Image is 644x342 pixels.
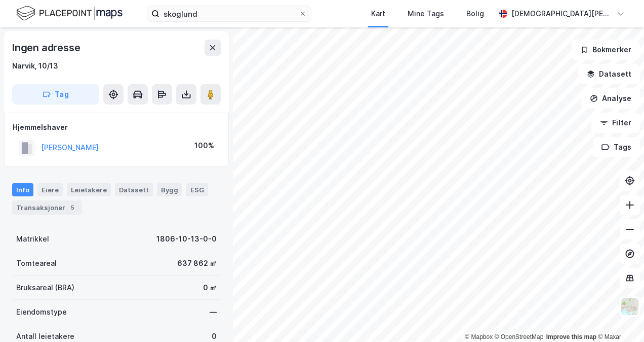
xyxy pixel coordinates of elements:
[16,233,49,245] div: Matrikkel
[159,6,299,21] input: Søk på adresse, matrikkel, gårdeiere, leietakere eller personer
[12,200,82,215] div: Transaksjoner
[578,64,640,84] button: Datasett
[511,8,613,20] div: [DEMOGRAPHIC_DATA][PERSON_NAME]
[186,183,208,196] div: ESG
[593,137,640,157] button: Tags
[177,257,217,269] div: 637 862 ㎡
[156,233,217,245] div: 1806-10-13-0-0
[203,282,217,294] div: 0 ㎡
[115,183,153,196] div: Datasett
[546,333,596,340] a: Improve this map
[593,293,644,342] iframe: Chat Widget
[591,113,640,133] button: Filter
[13,121,220,133] div: Hjemmelshaver
[16,257,57,269] div: Tomteareal
[16,306,67,318] div: Eiendomstype
[572,40,640,60] button: Bokmerker
[12,60,58,72] div: Narvik, 10/13
[12,84,99,105] button: Tag
[495,333,544,340] a: OpenStreetMap
[408,8,444,20] div: Mine Tags
[371,8,385,20] div: Kart
[465,333,493,340] a: Mapbox
[12,183,33,196] div: Info
[466,8,484,20] div: Bolig
[37,183,63,196] div: Eiere
[210,306,217,318] div: —
[194,140,214,152] div: 100%
[157,183,182,196] div: Bygg
[67,202,77,213] div: 5
[581,88,640,109] button: Analyse
[12,40,82,56] div: Ingen adresse
[16,5,123,22] img: logo.f888ab2527a4732fd821a326f86c7f29.svg
[16,282,74,294] div: Bruksareal (BRA)
[67,183,111,196] div: Leietakere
